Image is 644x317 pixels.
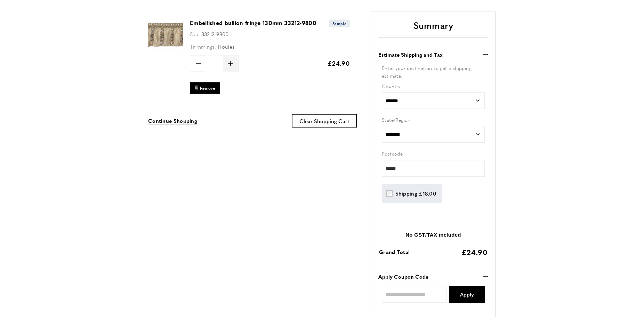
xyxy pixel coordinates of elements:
[449,286,485,303] button: Apply
[405,232,461,238] strong: No GST/TAX included
[148,49,183,55] a: Embellished bullion fringe 130mm 33212-9800
[200,85,215,91] span: Remove
[460,292,474,297] span: Apply
[148,117,197,125] a: Continue Shopping
[218,43,234,50] span: Houles
[382,150,485,158] label: Postcode
[378,19,488,38] h2: Summary
[190,30,200,38] span: Sku:
[148,19,183,54] img: Embellished bullion fringe 130mm 33212-9800
[382,82,485,90] label: Country
[382,184,485,204] div: Shipping Methods
[328,59,350,68] span: £24.90
[148,117,197,124] span: Continue Shopping
[461,247,488,257] span: £24.90
[190,43,216,50] span: Trimmings:
[378,51,443,59] strong: Estimate Shipping and Tax
[378,273,428,281] strong: Apply Coupon Code
[292,114,357,128] button: Clear Shopping Cart
[329,20,350,27] span: Sample
[299,117,349,125] span: Clear Shopping Cart
[378,273,488,281] button: Apply Coupon Code
[190,82,220,94] button: Remove Embellished bullion fringe 130mm 33212-9800
[190,19,316,27] a: Embellished bullion fringe 130mm 33212-9800
[419,190,436,197] span: £18.00
[395,190,417,197] span: Shipping
[379,248,410,256] span: Grand Total
[378,51,488,59] button: Estimate Shipping and Tax
[382,64,485,80] div: Enter your destination to get a shipping estimate.
[382,116,485,124] label: State/Region
[201,30,229,38] span: 33212-9800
